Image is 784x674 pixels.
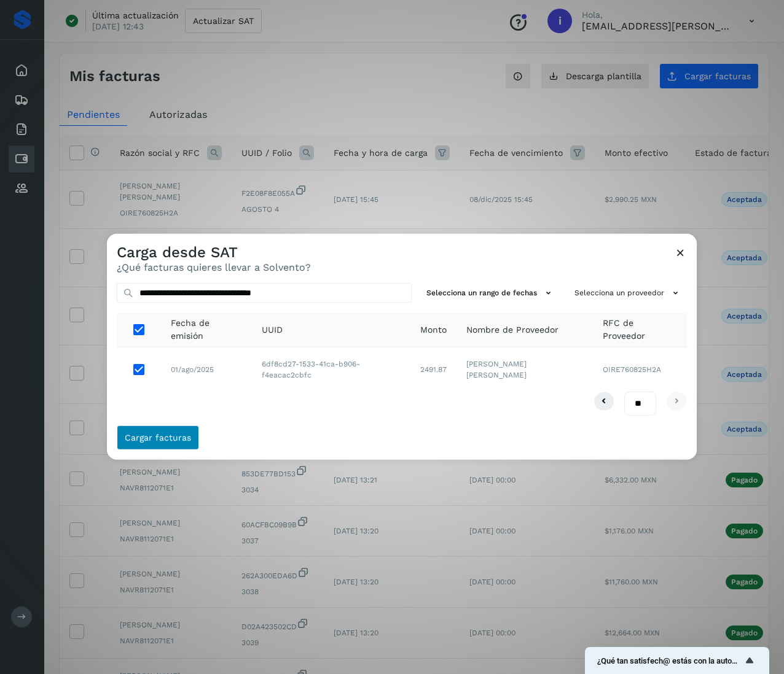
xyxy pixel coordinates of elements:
[410,347,457,392] td: 2491.87
[117,425,199,450] button: Cargar facturas
[570,283,687,303] button: Selecciona un proveedor
[125,433,191,442] span: Cargar facturas
[117,261,311,273] p: ¿Qué facturas quieres llevar a Solvento?
[457,347,593,392] td: [PERSON_NAME] [PERSON_NAME]
[597,656,742,665] span: ¿Qué tan satisfech@ estás con la autorización de tus facturas?
[466,323,559,336] span: Nombre de Proveedor
[597,653,757,668] button: Mostrar encuesta - ¿Qué tan satisfech@ estás con la autorización de tus facturas?
[252,347,410,392] td: 6df8cd27-1533-41ca-b906-f4eacac2cbfc
[420,323,447,336] span: Monto
[161,347,252,392] td: 01/ago/2025
[421,283,560,303] button: Selecciona un rango de fechas
[171,317,242,343] span: Fecha de emisión
[117,244,311,261] h3: Carga desde SAT
[603,317,677,343] span: RFC de Proveedor
[593,347,687,392] td: OIRE760825H2A
[262,323,283,336] span: UUID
